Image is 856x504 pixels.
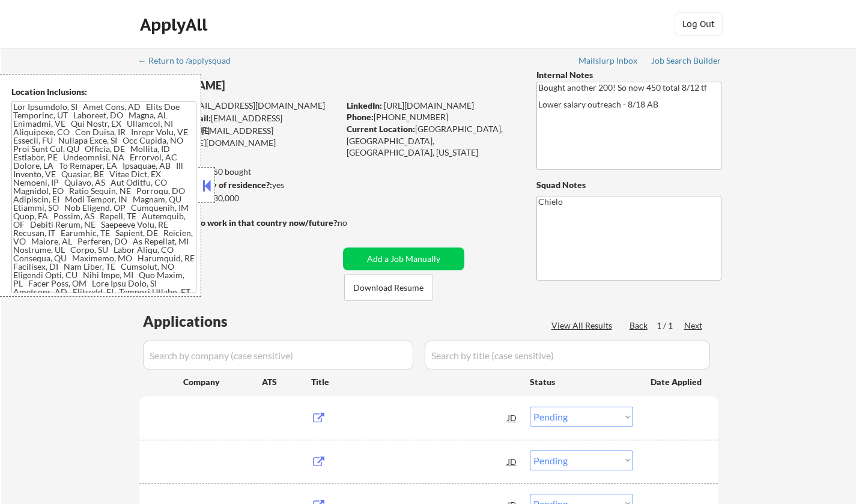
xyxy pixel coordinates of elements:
div: View All Results [551,320,616,332]
div: [PHONE_NUMBER] [347,111,517,123]
strong: Phone: [347,112,374,122]
div: ApplyAll [140,14,211,35]
div: Back [630,320,649,332]
div: Mailslurp Inbox [578,56,639,65]
div: [PERSON_NAME] [139,78,386,93]
div: [EMAIL_ADDRESS][DOMAIN_NAME] [140,112,339,136]
div: JD [506,451,518,472]
div: Location Inclusions: [11,86,196,98]
button: Add a Job Manually [343,247,464,270]
input: Search by title (case sensitive) [425,341,710,369]
div: Title [311,376,518,388]
div: no [338,217,372,229]
div: ← Return to /applysquad [138,56,242,65]
strong: LinkedIn: [347,100,382,111]
a: ← Return to /applysquad [138,56,242,68]
strong: Current Location: [347,124,415,134]
button: Download Resume [344,274,433,301]
div: $230,000 [139,192,339,204]
a: Job Search Builder [651,56,721,68]
a: [URL][DOMAIN_NAME] [384,100,474,111]
input: Search by company (case sensitive) [143,341,413,369]
div: 181 sent / 450 bought [139,166,339,178]
div: Internal Notes [536,69,721,81]
strong: Will need Visa to work in that country now/future?: [139,217,339,228]
div: ATS [262,376,311,388]
div: [EMAIL_ADDRESS][DOMAIN_NAME] [140,100,339,112]
div: [GEOGRAPHIC_DATA], [GEOGRAPHIC_DATA], [GEOGRAPHIC_DATA], [US_STATE] [347,123,517,159]
div: [EMAIL_ADDRESS][PERSON_NAME][DOMAIN_NAME] [139,125,339,148]
a: Mailslurp Inbox [578,56,639,68]
div: Squad Notes [536,179,721,191]
div: JD [506,407,518,428]
div: 1 / 1 [657,320,684,332]
div: Status [530,371,633,392]
div: Applications [143,314,262,329]
div: Next [684,320,703,332]
div: Job Search Builder [651,56,721,65]
div: Company [183,376,262,388]
div: yes [139,179,335,191]
div: Date Applied [651,376,703,388]
button: Log Out [675,12,723,36]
